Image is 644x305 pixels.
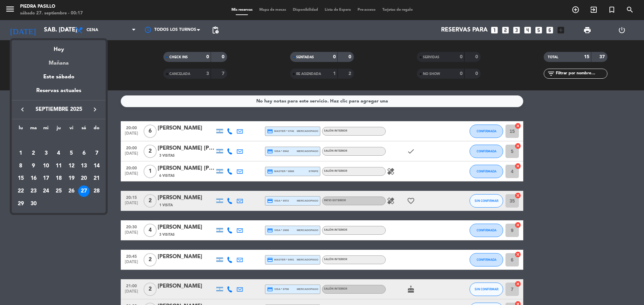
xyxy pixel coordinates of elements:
[66,160,77,172] div: 12
[40,124,52,135] th: miércoles
[40,148,52,159] div: 3
[40,185,52,197] div: 24
[90,185,103,198] td: 28 de septiembre de 2025
[90,147,103,160] td: 7 de septiembre de 2025
[66,148,77,159] div: 5
[65,185,78,198] td: 26 de septiembre de 2025
[28,198,39,210] div: 30
[14,147,27,160] td: 1 de septiembre de 2025
[78,185,90,197] div: 27
[90,124,103,135] th: domingo
[40,147,52,160] td: 3 de septiembre de 2025
[27,172,40,185] td: 16 de septiembre de 2025
[15,148,26,159] div: 1
[52,147,65,160] td: 4 de septiembre de 2025
[12,86,106,100] div: Reservas actuales
[78,147,91,160] td: 6 de septiembre de 2025
[53,160,64,172] div: 11
[12,54,106,68] div: Mañana
[52,124,65,135] th: jueves
[40,160,52,172] td: 10 de septiembre de 2025
[65,147,78,160] td: 5 de septiembre de 2025
[91,160,102,172] div: 14
[27,198,40,210] td: 30 de septiembre de 2025
[90,172,103,185] td: 21 de septiembre de 2025
[14,124,27,135] th: lunes
[12,40,106,54] div: Hoy
[28,173,39,184] div: 16
[16,105,29,114] button: keyboard_arrow_left
[18,105,26,113] i: keyboard_arrow_left
[15,160,26,172] div: 8
[78,148,90,159] div: 6
[52,185,65,198] td: 25 de septiembre de 2025
[53,148,64,159] div: 4
[91,173,102,184] div: 21
[78,160,91,172] td: 13 de septiembre de 2025
[65,124,78,135] th: viernes
[52,160,65,172] td: 11 de septiembre de 2025
[78,173,90,184] div: 20
[14,172,27,185] td: 15 de septiembre de 2025
[28,160,39,172] div: 9
[40,185,52,198] td: 24 de septiembre de 2025
[27,185,40,198] td: 23 de septiembre de 2025
[12,68,106,86] div: Este sábado
[14,134,103,147] td: SEP.
[78,124,91,135] th: sábado
[27,147,40,160] td: 2 de septiembre de 2025
[14,198,27,210] td: 29 de septiembre de 2025
[53,185,64,197] div: 25
[40,172,52,185] td: 17 de septiembre de 2025
[90,160,103,172] td: 14 de septiembre de 2025
[91,185,102,197] div: 28
[15,185,26,197] div: 22
[78,172,91,185] td: 20 de septiembre de 2025
[40,160,52,172] div: 10
[91,105,99,113] i: keyboard_arrow_right
[66,185,77,197] div: 26
[91,148,102,159] div: 7
[27,124,40,135] th: martes
[14,185,27,198] td: 22 de septiembre de 2025
[89,105,101,114] button: keyboard_arrow_right
[66,173,77,184] div: 19
[27,160,40,172] td: 9 de septiembre de 2025
[14,160,27,172] td: 8 de septiembre de 2025
[52,172,65,185] td: 18 de septiembre de 2025
[65,172,78,185] td: 19 de septiembre de 2025
[15,198,26,210] div: 29
[28,148,39,159] div: 2
[78,185,91,198] td: 27 de septiembre de 2025
[78,160,90,172] div: 13
[65,160,78,172] td: 12 de septiembre de 2025
[40,173,52,184] div: 17
[53,173,64,184] div: 18
[29,105,89,114] span: septiembre 2025
[28,185,39,197] div: 23
[15,173,26,184] div: 15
